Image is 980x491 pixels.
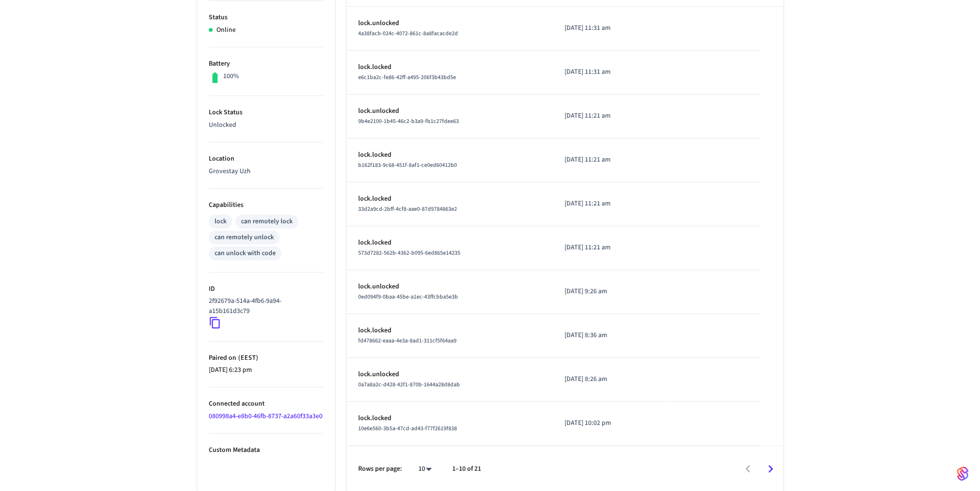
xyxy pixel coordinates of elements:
div: lock [215,217,227,227]
p: Rows per page: [358,464,402,474]
p: Custom Metadata [209,445,323,455]
p: [DATE] 8:36 am [564,330,657,341]
span: 4a38facb-024c-4072-861c-8a8facacde2d [358,29,458,38]
p: lock.locked [358,194,541,204]
p: [DATE] 11:21 am [564,243,657,253]
p: 2f92679a-514a-4fb6-9a94-a15b161d3c79 [209,296,320,316]
p: Status [209,13,323,23]
span: b162f183-9c68-451f-8af1-ce0ed60412b0 [358,161,457,169]
p: lock.locked [358,238,541,248]
div: 10 [414,462,437,476]
p: lock.locked [358,150,541,160]
p: lock.unlocked [358,18,541,28]
p: Battery [209,59,323,69]
div: can remotely lock [241,217,293,227]
p: [DATE] 8:26 am [564,374,657,384]
span: 33d2a9cd-2bff-4cf8-aae0-87d9784863e2 [358,205,457,213]
p: lock.unlocked [358,282,541,292]
p: Lock Status [209,108,323,118]
button: Go to next page [759,458,782,480]
p: lock.locked [358,326,541,336]
a: 080998a4-e8b0-46fb-8737-a2a60f33a3e0 [209,411,322,421]
p: [DATE] 11:31 am [564,23,657,33]
p: [DATE] 11:21 am [564,155,657,165]
p: lock.locked [358,62,541,72]
span: ( EEST ) [236,353,258,363]
p: Capabilities [209,200,323,210]
div: can unlock with code [215,248,276,259]
span: e6c1ba2c-fe86-42ff-a495-206f3b43bd5e [358,73,456,82]
span: 9b4e2100-1b45-46c2-b3a9-fb1c27fdee63 [358,117,459,125]
p: [DATE] 11:21 am [564,199,657,209]
p: 1–10 of 21 [452,464,481,474]
p: ID [209,284,323,294]
p: Connected account [209,399,323,409]
span: fd478662-eaaa-4e3a-8ad1-311cf5f64aa9 [358,337,456,345]
p: [DATE] 6:23 pm [209,365,323,375]
p: [DATE] 9:26 am [564,286,657,297]
span: 573d7282-562b-4362-b095-6ed865e14235 [358,249,460,257]
span: 0a7a8a2c-d428-42f1-870b-1644a28d8dab [358,381,460,389]
p: [DATE] 10:02 pm [564,418,657,428]
span: 0ed094f9-0baa-45be-a1ec-43ffcbba5e3b [358,293,458,301]
p: [DATE] 11:31 am [564,67,657,77]
p: [DATE] 11:21 am [564,111,657,121]
p: Paired on [209,353,323,363]
p: 100% [223,71,239,82]
img: SeamLogoGradient.69752ec5.svg [957,466,968,481]
div: can remotely unlock [215,232,274,243]
p: Online [216,25,236,35]
p: Location [209,154,323,164]
p: lock.unlocked [358,106,541,116]
p: Grovestay Uzh [209,166,323,177]
span: 10e6e560-3b5a-47cd-ad43-f77f2619f838 [358,424,457,433]
p: lock.locked [358,413,541,423]
p: Unlocked [209,120,323,130]
p: lock.unlocked [358,369,541,380]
